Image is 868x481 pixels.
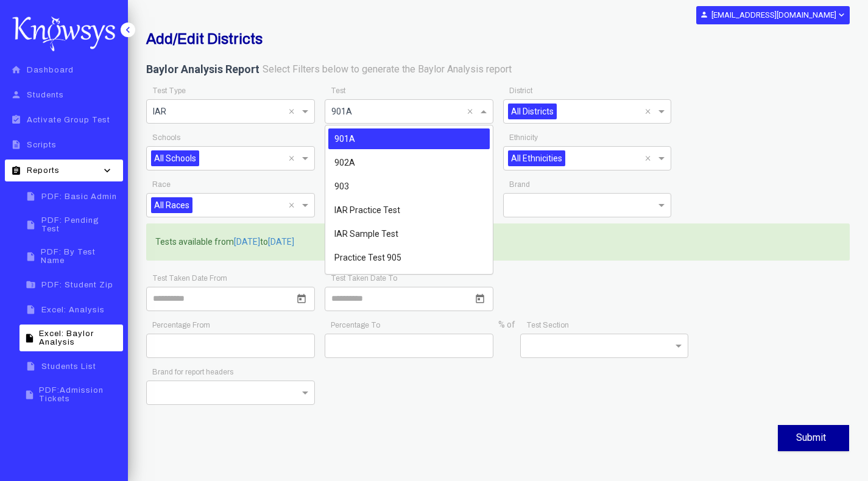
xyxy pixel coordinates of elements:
button: Open calendar [473,292,487,306]
span: Excel: Baylor Analysis [39,329,119,346]
span: Excel: Analysis [41,306,105,314]
i: assignment_turned_in [9,114,24,125]
label: Select Filters below to generate the Baylor Analysis report [263,63,512,77]
app-required-indication: Percentage To [331,321,380,329]
button: Open calendar [294,292,309,306]
span: [DATE] [234,236,260,248]
i: insert_drive_file [23,361,38,371]
i: assignment [9,166,24,176]
app-required-indication: Test Taken Date To [331,274,397,283]
span: [DATE] [268,236,294,248]
span: PDF: By Test Name [41,248,119,265]
i: description [9,139,24,150]
i: person [700,10,708,19]
i: insert_drive_file [23,251,38,262]
span: 902A [334,158,355,167]
app-required-indication: Brand [509,180,530,189]
span: Clear all [645,104,655,119]
ng-dropdown-panel: Options list [325,125,493,275]
span: PDF: Basic Admin [41,192,117,201]
span: All Schools [151,150,199,166]
label: % of [498,319,515,331]
span: Students [27,91,64,99]
app-required-indication: Test Taken Date From [152,274,227,283]
i: keyboard_arrow_left [122,24,134,36]
span: Clear all [289,151,299,166]
app-required-indication: Test Section [526,321,569,329]
app-required-indication: Ethnicity [509,133,538,142]
span: IAR Sample Test [334,229,398,239]
i: home [9,65,24,75]
b: Baylor Analysis Report [146,63,259,75]
span: PDF:Admission Tickets [39,386,119,403]
span: Scripts [27,141,57,149]
span: Clear all [467,104,478,119]
span: Practice Test 905 [334,253,401,262]
label: Tests available from to [155,236,294,248]
app-required-indication: Test Type [152,86,186,95]
app-required-indication: District [509,86,532,95]
app-required-indication: Race [152,180,171,189]
span: PDF: Student Zip [41,281,113,289]
i: insert_drive_file [23,390,36,400]
span: Clear all [645,151,655,166]
span: Activate Group Test [27,116,110,124]
i: insert_drive_file [23,333,36,343]
span: Dashboard [27,66,74,74]
span: Students List [41,362,96,371]
i: person [9,90,24,100]
app-required-indication: Test [331,86,345,95]
i: expand_more [836,10,845,20]
h2: Add/Edit Districts [146,30,609,47]
span: 903 [334,181,349,191]
button: Submit [778,425,849,451]
span: Clear all [289,104,299,119]
i: folder_zip [23,279,38,290]
i: keyboard_arrow_down [98,164,116,177]
span: All Districts [508,104,557,119]
span: PDF: Pending Test [41,216,119,233]
span: IAR Practice Test [334,205,400,215]
span: Clear all [289,198,299,212]
span: All Races [151,197,192,213]
app-required-indication: Percentage From [152,321,210,329]
app-required-indication: Brand for report headers [152,368,233,376]
i: insert_drive_file [23,220,38,230]
i: insert_drive_file [23,191,38,202]
span: 901A [334,134,355,144]
span: Reports [27,166,60,175]
span: All Ethnicities [508,150,565,166]
app-required-indication: Schools [152,133,180,142]
i: insert_drive_file [23,304,38,315]
b: [EMAIL_ADDRESS][DOMAIN_NAME] [711,10,836,19]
